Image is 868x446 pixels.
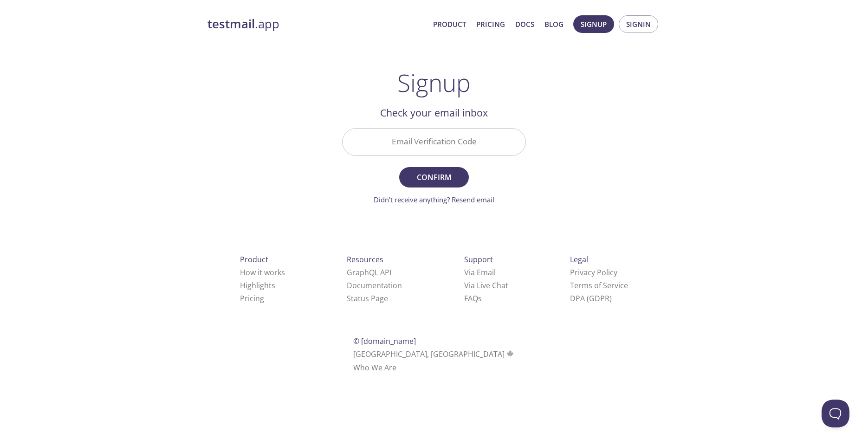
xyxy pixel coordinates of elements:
[207,16,426,32] a: testmail.app
[619,15,658,33] button: Signin
[464,254,493,265] span: Support
[399,167,469,187] button: Confirm
[353,349,515,359] span: [GEOGRAPHIC_DATA], [GEOGRAPHIC_DATA]
[544,18,564,30] a: Blog
[353,362,396,373] a: Who We Are
[397,69,471,97] h1: Signup
[347,254,383,265] span: Resources
[626,18,651,30] span: Signin
[433,18,466,30] a: Product
[347,280,402,291] a: Documentation
[822,400,849,427] iframe: Help Scout Beacon - Open
[573,15,614,33] button: Signup
[240,280,275,291] a: Highlights
[515,18,534,30] a: Docs
[464,267,496,278] a: Via Email
[464,293,482,304] a: FAQ
[207,16,255,32] strong: testmail
[581,18,607,30] span: Signup
[347,267,391,278] a: GraphQL API
[409,171,459,184] span: Confirm
[570,267,617,278] a: Privacy Policy
[240,267,285,278] a: How it works
[570,254,588,265] span: Legal
[374,195,494,204] a: Didn't receive anything? Resend email
[353,336,416,346] span: © [DOMAIN_NAME]
[342,105,526,121] h2: Check your email inbox
[464,280,508,291] a: Via Live Chat
[478,293,482,304] span: s
[570,280,628,291] a: Terms of Service
[240,293,264,304] a: Pricing
[347,293,388,304] a: Status Page
[240,254,268,265] span: Product
[476,18,505,30] a: Pricing
[570,293,612,304] a: DPA (GDPR)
